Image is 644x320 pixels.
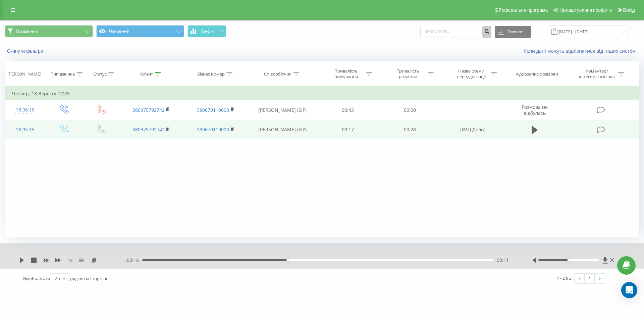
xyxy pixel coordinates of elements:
a: 380975792742 [132,107,165,113]
td: [PERSON_NAME] (SIP) [248,100,317,120]
span: рядків на сторінці [70,275,107,281]
div: 18:06:10 [12,103,38,117]
input: Пошук за номером [420,26,491,38]
div: 18:05:15 [12,123,38,136]
span: Відображати [23,275,50,281]
div: Accessibility label [567,259,570,262]
span: Розмова не відбулась [522,104,548,116]
div: [PERSON_NAME] [7,71,41,77]
div: Статус [93,71,107,77]
div: 25 [55,275,60,282]
a: 380670119000 [197,107,229,113]
span: Реферальна програма [499,7,548,13]
td: Четвер, 18 Вересня 2025 [5,87,639,100]
span: Графік [201,29,214,34]
div: Accessibility label [286,259,289,262]
div: Бізнес номер [197,71,225,77]
td: 00:43 [317,100,379,120]
button: Основний [96,25,184,37]
div: Open Intercom Messenger [621,282,637,298]
td: 00:28 [379,120,440,139]
button: Всі дзвінки [5,25,93,37]
button: Експорт [495,26,531,38]
td: 00:00 [379,100,440,120]
a: Коли дані можуть відрізнятися вiд інших систем [524,48,639,54]
div: Співробітник [264,71,291,77]
a: 1 [585,274,595,283]
div: Аудіозапис розмови [516,71,558,77]
a: 380975792742 [132,126,165,133]
div: Тривалість розмови [390,68,426,80]
td: [PERSON_NAME] (SIP) [248,120,317,139]
button: Графік [187,25,226,37]
div: Клієнт [140,71,153,77]
div: Тип дзвінка [51,71,75,77]
div: Тривалість очікування [328,68,364,80]
div: Коментар/категорія дзвінка [577,68,616,80]
div: 1 - 2 з 2 [557,275,571,281]
div: Назва схеми переадресації [453,68,489,80]
td: ЛМЦ Довга [441,120,505,139]
span: 00:11 [497,257,509,264]
span: Вихід [623,7,635,13]
button: Скинути фільтри [5,48,47,54]
span: Налаштування профілю [559,7,612,13]
span: 1 x [67,257,72,264]
span: Всі дзвінки [16,29,38,34]
a: 380670119000 [197,126,229,133]
td: 00:17 [317,120,379,139]
span: - 00:16 [125,257,142,264]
